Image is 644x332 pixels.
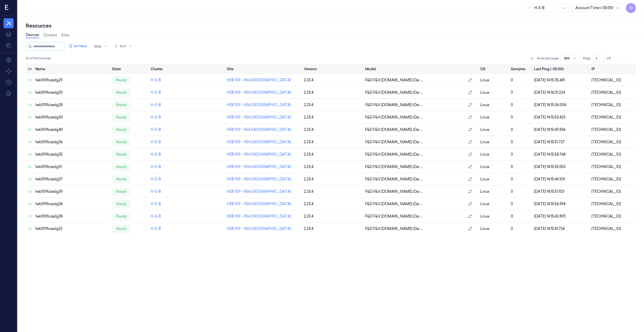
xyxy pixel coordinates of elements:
[225,64,302,74] th: Site
[592,115,634,120] div: [TECHNICAL_ID]
[365,189,423,194] span: F&D F&V [DOMAIN_NAME] (Dai ...
[607,56,615,61] span: of 1
[534,177,587,182] div: [DATE] 14:15:44.103
[227,115,291,120] a: HEB 109 - H54 [GEOGRAPHIC_DATA]
[35,139,108,145] div: heb109bizedg36
[304,90,361,95] div: 2.23.4
[227,140,291,144] a: HEB 109 - H54 [GEOGRAPHIC_DATA]
[35,127,108,132] div: heb109bizedg40
[227,202,291,206] a: HEB 109 - H54 [GEOGRAPHIC_DATA]
[480,189,507,194] p: linux
[35,90,108,95] div: heb109bizedg33
[509,64,532,74] th: Samples
[592,90,634,95] div: [TECHNICAL_ID]
[365,115,423,120] span: F&D F&V [DOMAIN_NAME] (Dai ...
[304,226,361,231] div: 2.23.4
[592,127,634,132] div: [TECHNICAL_ID]
[35,189,108,194] div: heb109bizedg39
[304,164,361,170] div: 2.23.4
[626,3,636,13] span: M
[112,101,131,109] div: ready
[43,33,57,38] a: Clusters
[149,64,225,74] th: Cluster
[35,226,108,231] div: heb109bizedg32
[227,90,291,95] a: HEB 109 - H54 [GEOGRAPHIC_DATA]
[26,32,39,38] a: Devices
[511,189,530,194] div: 0
[592,214,634,219] div: [TECHNICAL_ID]
[480,201,507,207] p: linux
[480,152,507,157] p: linux
[227,189,291,194] a: HEB 109 - H54 [GEOGRAPHIC_DATA]
[151,177,161,181] a: H-E-B
[592,226,634,231] div: [TECHNICAL_ID]
[480,90,507,95] p: linux
[35,177,108,182] div: heb109bizedg37
[304,214,361,219] div: 2.23.4
[534,115,587,120] div: [DATE] 14:15:53.423
[112,138,131,146] div: ready
[365,90,423,95] span: F&D F&V [DOMAIN_NAME] (Dai ...
[534,127,587,132] div: [DATE] 14:15:49.836
[511,226,530,231] div: 0
[537,56,559,61] p: Rows per page
[592,102,634,108] div: [TECHNICAL_ID]
[35,115,108,120] div: heb109bizedg30
[35,102,108,108] div: heb109bizedg28
[151,103,161,107] a: H-E-B
[26,56,51,61] span: 13 of 516 Devices
[304,139,361,145] div: 2.23.4
[151,127,161,132] a: H-E-B
[365,152,423,157] span: F&D F&V [DOMAIN_NAME] (Dai ...
[511,177,530,182] div: 0
[304,152,361,157] div: 2.23.4
[61,33,69,38] a: Sites
[365,214,423,219] span: F&D F&V [DOMAIN_NAME] (Dai ...
[511,127,530,132] div: 0
[592,177,634,182] div: [TECHNICAL_ID]
[592,164,634,170] div: [TECHNICAL_ID]
[583,56,591,61] span: Page
[511,152,530,157] div: 0
[365,78,423,83] span: F&D F&V [DOMAIN_NAME] (Dai ...
[227,164,291,169] a: HEB 109 - H54 [GEOGRAPHIC_DATA]
[534,164,587,170] div: [DATE] 14:15:55.553
[365,102,423,108] span: F&D F&V [DOMAIN_NAME] (Dai ...
[592,78,634,83] div: [TECHNICAL_ID]
[365,201,423,207] span: F&D F&V [DOMAIN_NAME] (Dai ...
[151,115,161,120] a: H-E-B
[227,78,291,82] a: HEB 109 - H54 [GEOGRAPHIC_DATA]
[67,42,89,50] button: All Filters
[304,78,361,83] div: 2.23.4
[478,64,509,74] th: OS
[304,189,361,194] div: 2.23.4
[151,140,161,144] a: H-E-B
[112,113,131,121] div: ready
[365,164,423,170] span: F&D F&V [DOMAIN_NAME] (Dai ...
[480,164,507,170] p: linux
[365,127,423,132] span: F&D F&V [DOMAIN_NAME] (Dai ...
[151,90,161,95] a: H-E-B
[33,64,110,74] th: Name
[532,64,589,74] th: Last Ping (-05:00)
[151,189,161,194] a: H-E-B
[480,226,507,231] p: linux
[534,189,587,194] div: [DATE] 14:15:51.103
[592,189,634,194] div: [TECHNICAL_ID]
[480,102,507,108] p: linux
[304,115,361,120] div: 2.23.4
[365,226,423,231] span: F&D F&V [DOMAIN_NAME] (Dai ...
[151,164,161,169] a: H-E-B
[227,127,291,132] a: HEB 109 - H54 [GEOGRAPHIC_DATA]
[480,115,507,120] p: linux
[511,139,530,145] div: 0
[511,201,530,207] div: 0
[35,201,108,207] div: heb109bizedg34
[480,127,507,132] p: linux
[534,214,587,219] div: [DATE] 14:15:42.893
[151,152,161,157] a: H-E-B
[511,90,530,95] div: 0
[112,175,131,183] div: ready
[26,22,636,29] div: Resources
[534,90,587,95] div: [DATE] 14:16:01.224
